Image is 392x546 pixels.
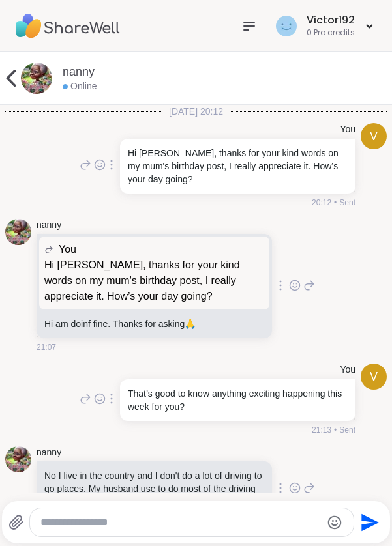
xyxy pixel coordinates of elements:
span: [DATE] 20:12 [161,105,231,118]
span: Sent [339,197,355,208]
span: You [59,242,76,257]
img: Victor192 [276,16,297,36]
img: https://sharewell-space-live.sfo3.digitaloceanspaces.com/user-generated/ffcc5913-c536-41d3-99f7-f... [21,63,52,94]
img: https://sharewell-space-live.sfo3.digitaloceanspaces.com/user-generated/ffcc5913-c536-41d3-99f7-f... [5,219,31,245]
a: nanny [37,446,61,459]
span: • [334,197,337,208]
span: Sent [339,424,355,436]
p: Hi [PERSON_NAME], thanks for your kind words on my mum's birthday post, I really appreciate it. H... [44,257,264,304]
span: 21:13 [312,424,331,436]
span: • [334,424,337,436]
p: Hi am doinf fine. Thanks for asking [44,317,264,330]
p: Hi [PERSON_NAME], thanks for your kind words on my mum's birthday post, I really appreciate it. H... [128,147,348,186]
p: No I live in the country and I don't do a lot of driving to go places. My husband use to do most ... [44,469,264,508]
textarea: Type your message [40,516,322,529]
a: nanny [37,219,61,232]
img: ShareWell Nav Logo [16,3,120,49]
span: 🙏 [185,319,196,329]
span: 21:07 [37,341,56,353]
img: https://sharewell-space-live.sfo3.digitaloceanspaces.com/user-generated/ffcc5913-c536-41d3-99f7-f... [5,446,31,472]
span: V [370,128,378,145]
a: nanny [63,64,95,80]
h4: You [340,123,355,136]
div: Victor192 [307,13,355,27]
div: Online [63,80,97,93]
h4: You [340,364,355,377]
div: 0 Pro credits [307,27,355,38]
button: Emoji picker [327,515,342,530]
button: Send [354,508,384,537]
span: 20:12 [312,197,331,208]
p: That’s good to know anything exciting happening this week for you? [128,387,348,413]
span: V [370,368,378,386]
